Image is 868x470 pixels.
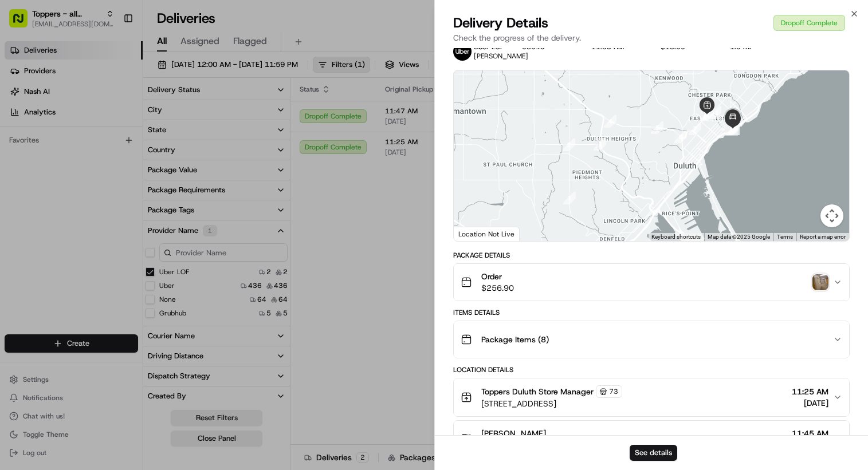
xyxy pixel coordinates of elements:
[453,32,850,44] p: Check the progress of the delivery.
[114,284,139,293] span: Pylon
[454,227,520,241] div: Location Not Live
[708,234,770,240] span: Map data ©2025 Google
[457,226,494,241] img: Google
[81,283,139,293] a: Powered byPylon
[481,282,514,294] span: $256.90
[11,149,73,158] div: Past conversations
[453,251,850,260] div: Package Details
[11,198,30,216] img: Angelique Valdez
[23,256,88,267] span: Knowledge Base
[11,257,21,266] div: 📗
[453,308,850,317] div: Items Details
[453,365,850,374] div: Location Details
[454,264,850,301] button: Order$256.90photo_proof_of_delivery image
[651,121,663,134] div: 5
[454,321,850,358] button: Package Items (8)
[454,421,850,457] button: [PERSON_NAME]11:45 AM
[101,208,125,218] span: [DATE]
[481,334,549,345] span: Package Items ( 8 )
[630,445,677,461] button: See details
[563,139,575,151] div: 2
[11,109,32,130] img: 1736555255976-a54dd68f-1ca7-489b-9aae-adbdc363a1c4
[11,46,209,64] p: Welcome 👋
[604,115,616,128] div: 4
[30,74,189,86] input: Clear
[725,123,737,135] div: 13
[52,121,158,130] div: We're available if you need us!
[453,42,472,61] img: uber-new-logo.jpeg
[95,177,99,187] span: •
[52,109,188,121] div: Start new chat
[95,208,99,218] span: •
[792,386,828,397] span: 11:25 AM
[178,147,209,160] button: See all
[820,204,843,227] button: Map camera controls
[97,257,106,266] div: 💻
[481,271,514,282] span: Order
[651,233,701,241] button: Keyboard shortcuts
[674,131,687,143] div: 6
[92,251,188,272] a: 💻API Documentation
[812,274,828,290] img: photo_proof_of_delivery image
[23,209,32,218] img: 1736555255976-a54dd68f-1ca7-489b-9aae-adbdc363a1c4
[454,378,850,416] button: Toppers Duluth Store Manager73[STREET_ADDRESS]11:25 AM[DATE]
[101,177,125,187] span: [DATE]
[777,234,793,240] a: Terms
[11,11,34,34] img: Nash
[36,208,93,218] span: [PERSON_NAME]
[727,123,740,135] div: 16
[24,109,45,130] img: 1738778727109-b901c2ba-d612-49f7-a14d-d897ce62d23f
[594,138,606,151] div: 3
[453,14,548,32] span: Delivery Details
[11,167,30,185] img: Aaron Edelman
[800,234,846,240] a: Report a map error
[195,113,209,127] button: Start new chat
[563,192,576,204] div: 1
[725,123,738,136] div: 15
[474,52,528,61] span: [PERSON_NAME]
[108,256,184,267] span: API Documentation
[792,397,828,409] span: [DATE]
[36,177,93,187] span: [PERSON_NAME]
[609,387,618,396] span: 73
[481,398,622,409] span: [STREET_ADDRESS]
[689,123,701,135] div: 7
[7,251,92,272] a: 📗Knowledge Base
[792,428,828,439] span: 11:45 AM
[457,226,494,241] a: Open this area in Google Maps (opens a new window)
[481,386,594,397] span: Toppers Duluth Store Manager
[481,428,546,439] span: [PERSON_NAME]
